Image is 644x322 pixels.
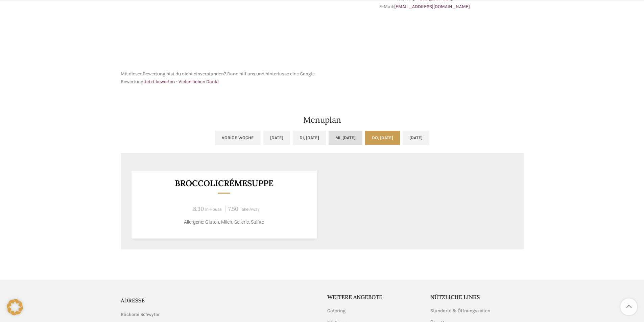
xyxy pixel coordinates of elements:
h3: Broccolicrémesuppe [140,179,308,188]
p: Mit dieser Bewertung bist du nicht einverstanden? Dann hilf uns und hinterlasse eine Google Bewer... [121,70,319,85]
span: Take-Away [240,207,260,212]
a: Di, [DATE] [293,131,326,145]
span: ADRESSE [121,297,145,304]
a: [DATE] [403,131,429,145]
h2: Menuplan [121,116,524,124]
p: Allergene: Gluten, Milch, Sellerie, Sulfite [140,219,308,226]
a: Mi, [DATE] [329,131,362,145]
a: [EMAIL_ADDRESS][DOMAIN_NAME] [394,4,470,9]
span: Bäckerei Schwyter [121,311,160,318]
a: Catering [327,307,346,314]
a: Do, [DATE] [365,131,400,145]
a: Jetzt bewerten - Vielen lieben Dank! [144,79,219,84]
span: 8.30 [193,205,204,213]
span: In-House [205,207,222,212]
h5: Weitere Angebote [327,293,421,301]
span: 7.50 [228,205,238,213]
a: Vorige Woche [215,131,261,145]
a: Standorte & Öffnungszeiten [430,307,491,314]
a: [DATE] [263,131,290,145]
h5: Nützliche Links [430,293,524,301]
a: Scroll to top button [620,298,637,315]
